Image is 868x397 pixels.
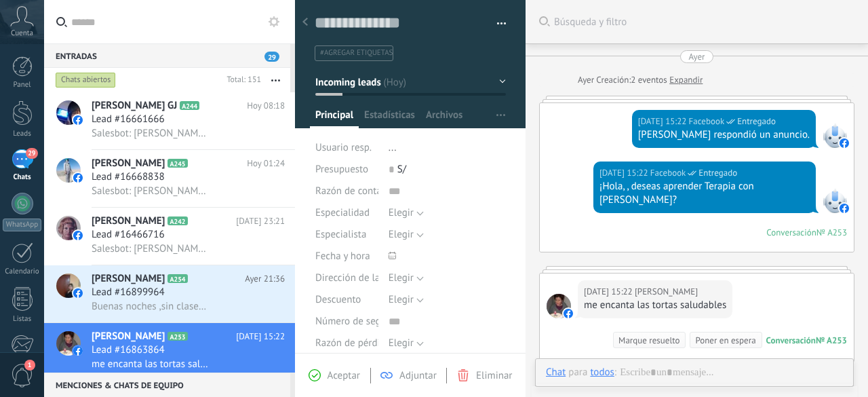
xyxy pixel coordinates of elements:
div: [DATE] 15:22 [638,115,689,128]
div: [DATE] 15:22 [599,166,650,180]
div: Usuario resp. [315,137,378,159]
span: [PERSON_NAME] [92,330,165,343]
div: Entradas [44,43,290,68]
span: Ayer 21:36 [245,272,285,286]
span: A244 [180,101,199,110]
div: Especialidad [315,202,378,224]
button: Elegir [389,267,424,289]
div: me encanta las tortas saludables [584,299,726,312]
span: Entregado [737,115,776,128]
span: Elegir [389,206,414,219]
span: Salesbot: [PERSON_NAME], ¿quieres recibir novedades y promociones de la Escuela Cetim? Déjanos tu... [92,185,210,197]
span: Archivos [426,109,462,128]
a: avataricon[PERSON_NAME]A254Ayer 21:36Lead #16899964Buenas noches ,sin clases virtuales o preseciales [44,265,295,322]
span: Eliminar [476,369,512,382]
span: A254 [167,274,187,283]
span: Lead #16466716 [92,228,165,242]
div: Número de seguro [315,311,378,333]
span: Lead #16863864 [92,343,165,357]
span: para [568,366,587,379]
span: Entregado [698,166,737,180]
div: [PERSON_NAME] respondió un anuncio. [638,128,810,142]
div: WhatsApp [3,219,41,231]
span: A253 [167,332,187,341]
span: 2 eventos [631,73,667,87]
span: Especialidad [315,208,370,218]
span: Buenas noches ,sin clases virtuales o preseciales [92,300,210,313]
img: icon [73,173,83,183]
button: Elegir [389,224,424,246]
span: [DATE] 15:22 [236,330,285,343]
img: icon [73,115,83,125]
span: [PERSON_NAME] [92,214,165,228]
div: Dirección de la clínica [315,267,378,289]
span: Elegir [389,337,414,349]
span: A245 [167,159,187,168]
div: [DATE] 15:22 [584,285,635,299]
span: Elegir [389,228,414,241]
span: Salesbot: [PERSON_NAME], ¿quieres recibir novedades y promociones de la Escuela Cetim? Déjanos tu... [92,127,210,140]
span: Facebook [823,124,847,148]
div: todos [590,366,614,378]
button: Elegir [389,289,424,311]
span: Irma Zumaeta [547,294,571,318]
div: ¡Hola, , deseas aprender Terapia con [PERSON_NAME]? [599,180,810,207]
div: Conversación [766,227,816,238]
div: Creación: [578,73,703,87]
div: Razón de pérdida [315,333,378,354]
div: Razón de contacto [315,181,378,202]
div: Menciones & Chats de equipo [44,373,290,397]
span: [PERSON_NAME] [92,157,165,170]
span: [DATE] 23:21 [236,214,285,228]
div: Listas [3,315,42,324]
a: avataricon[PERSON_NAME]A253[DATE] 15:22Lead #16863864me encanta las tortas saludables [44,323,295,380]
span: Facebook [650,166,686,180]
span: : [614,366,616,379]
img: icon [73,288,83,298]
div: № A253 [816,335,847,346]
div: № A253 [816,227,847,238]
span: Facebook [823,189,847,213]
span: 29 [264,52,279,62]
div: Chats [3,173,42,182]
span: ... [389,141,397,154]
span: #agregar etiquetas [320,48,393,58]
span: [PERSON_NAME] [92,272,165,286]
span: Razón de contacto [315,186,395,196]
a: avataricon[PERSON_NAME]A242[DATE] 23:21Lead #16466716Salesbot: [PERSON_NAME], ¿quieres recibir no... [44,208,295,265]
span: Descuento [315,295,361,305]
div: Conversación [766,335,816,346]
div: Calendario [3,267,42,276]
span: Presupuesto [315,163,368,176]
div: Ayer [578,73,596,87]
span: Lead #16661666 [92,113,165,126]
div: Especialista [315,224,378,246]
span: Irma Zumaeta [635,285,698,299]
span: Hoy 08:18 [247,99,285,113]
span: Elegir [389,293,414,306]
span: me encanta las tortas saludables [92,358,210,371]
span: Lead #16668838 [92,170,165,184]
span: Número de seguro [315,316,395,326]
span: Especialista [315,229,366,240]
div: Total: 151 [221,73,261,87]
img: icon [73,231,83,240]
div: Presupuesto [315,159,378,181]
div: Chats abiertos [56,72,116,88]
span: Facebook [689,115,725,128]
span: S/ [397,163,406,176]
span: Usuario resp. [315,141,372,154]
a: avataricon[PERSON_NAME]A245Hoy 01:24Lead #16668838Salesbot: [PERSON_NAME], ¿quieres recibir noved... [44,150,295,207]
img: facebook-sm.svg [840,204,849,213]
div: Poner en espera [695,334,755,347]
span: Elegir [389,271,414,284]
a: avataricon[PERSON_NAME] GJA244Hoy 08:18Lead #16661666Salesbot: [PERSON_NAME], ¿quieres recibir no... [44,92,295,149]
img: icon [73,346,83,356]
div: Leads [3,130,42,138]
span: Lead #16899964 [92,286,165,299]
span: Principal [315,109,353,128]
span: Razón de pérdida [315,338,391,348]
div: Marque resuelto [618,334,679,347]
span: A242 [167,216,187,225]
span: Fecha y hora [315,251,370,261]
